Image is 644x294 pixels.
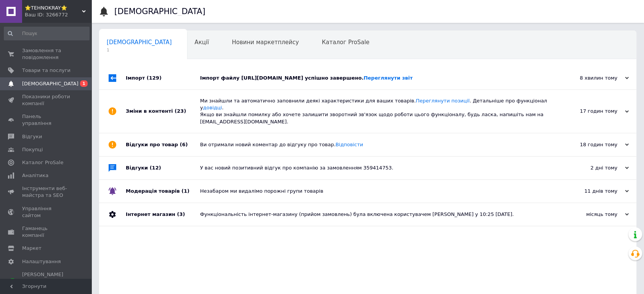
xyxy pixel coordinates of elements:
span: Гаманець компанії [22,225,70,239]
a: Переглянути позиції [416,98,469,104]
div: 8 хвилин тому [553,75,629,81]
div: Інтернет магазин [126,203,200,226]
span: Панель управління [22,113,70,127]
div: Імпорт [126,67,200,89]
span: Новини маркетплейсу [232,39,299,46]
span: Акції [195,39,209,46]
div: У вас новий позитивний відгук про компанію за замовленням 359414753. [200,165,553,171]
div: 17 годин тому [553,108,629,115]
div: Незабаром ми видалімо порожні групи товарів [200,188,553,195]
div: Імпорт файлу [URL][DOMAIN_NAME] успішно завершено. [200,75,553,81]
span: Аналітика [22,172,48,179]
a: довідці [203,105,222,110]
span: (23) [175,108,186,114]
div: Функціональність інтернет-магазину (прийом замовлень) була включена користувачем [PERSON_NAME] у ... [200,211,553,218]
span: [DEMOGRAPHIC_DATA] [22,80,78,87]
div: Модерація товарів [126,180,200,203]
span: (12) [150,165,161,171]
div: 11 днів тому [553,188,629,195]
span: 1 [107,47,172,53]
span: Каталог ProSale [22,159,63,166]
span: Інструменти веб-майстра та SEO [22,185,70,199]
span: [PERSON_NAME] та рахунки [22,271,70,292]
div: 2 дні тому [553,165,629,171]
a: Відповісти [335,142,363,147]
span: (3) [177,211,185,217]
span: [DEMOGRAPHIC_DATA] [107,39,172,46]
span: Покупці [22,146,43,153]
span: Замовлення та повідомлення [22,47,70,61]
span: (1) [181,188,189,194]
span: Показники роботи компанії [22,93,70,107]
span: Управління сайтом [22,205,70,219]
span: ⭐TEHNOKRAY⭐ [25,5,82,11]
div: Ви отримали новий коментар до відгуку про товар. [200,141,553,148]
span: Відгуки [22,133,42,140]
h1: [DEMOGRAPHIC_DATA] [114,7,205,16]
a: Переглянути звіт [364,75,413,81]
div: Зміни в контенті [126,90,200,133]
span: (129) [147,75,162,81]
span: 1 [80,80,88,87]
span: Маркет [22,245,42,252]
div: Відгуки [126,157,200,179]
div: Відгуки про товар [126,133,200,156]
input: Пошук [4,27,90,40]
div: Ваш ID: 3266772 [25,11,91,18]
div: місяць тому [553,211,629,218]
span: Каталог ProSale [322,39,369,46]
div: Ми знайшли та автоматично заповнили деякі характеристики для ваших товарів. . Детальніше про функ... [200,97,553,125]
span: (6) [180,142,188,147]
div: 18 годин тому [553,141,629,148]
span: Товари та послуги [22,67,70,74]
span: Налаштування [22,258,61,265]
